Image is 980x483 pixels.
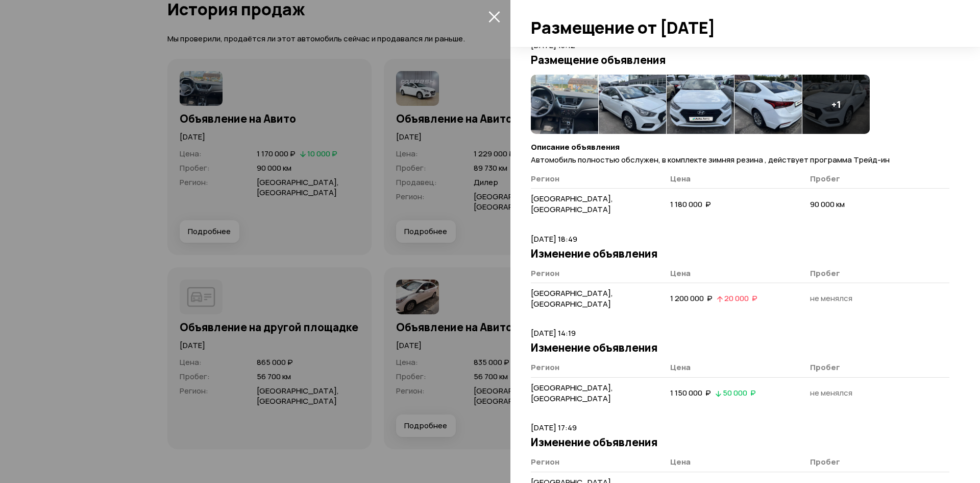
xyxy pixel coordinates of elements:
span: [GEOGRAPHIC_DATA], [GEOGRAPHIC_DATA] [531,382,613,404]
span: Пробег [810,268,840,279]
span: Регион [531,456,559,467]
span: Автомобиль полностью обслужен, в комплекте зимняя резина , действует программа Трейд-ин [531,154,890,165]
span: Пробег [810,456,840,467]
span: 50 000 ₽ [723,387,756,398]
span: 1 200 000 ₽ [670,293,713,304]
span: [GEOGRAPHIC_DATA], [GEOGRAPHIC_DATA] [531,288,613,309]
img: 1.QL491baMGnuJ9uSVjMx88iag7BXvQdZjvk-MN-hPjze_RNY2sk6MY75HiGToRN5j6hDYZYs.6JtMunVfEHq5fKxH00g7BZ-... [734,75,802,134]
p: [DATE] 17:49 [531,422,949,433]
span: 20 000 ₽ [724,293,757,304]
span: Пробег [810,173,840,184]
span: 1 180 000 ₽ [670,199,711,210]
span: 90 000 км [810,199,845,210]
h3: Изменение объявления [531,435,949,449]
span: 1 150 000 ₽ [670,387,711,398]
span: Цена [670,268,691,279]
span: Цена [670,173,691,184]
span: Регион [531,173,559,184]
p: [DATE] 18:49 [531,234,949,245]
img: 1.1VrkMbaMj59QEnFxVQLHKv9EefFioRrVYKVC0jGrS4dmokvQM_EZhmSgToI0oEiAavYahFI.rq7p4p55KVVCHrUqKV2G1em... [667,75,734,134]
h4: + 1 [831,99,841,110]
h4: Описание объявления [531,142,949,152]
span: Цена [670,456,691,467]
p: [DATE] 14:19 [531,328,949,339]
span: Регион [531,362,559,373]
img: 1.yG2P9raMkqg71WxGPv-GCJeDZMZYY1G_XWVesgExULENMFC1WDFRv1hhVrAAZFO0WzMEtTk.Odfog5hzit2DGNHxIugsCuc... [599,75,666,134]
span: Пробег [810,362,840,373]
span: [GEOGRAPHIC_DATA], [GEOGRAPHIC_DATA] [531,193,613,215]
h3: Изменение объявления [531,247,949,260]
h3: Размещение объявления [531,53,949,66]
span: Регион [531,268,559,279]
span: не менялся [810,293,852,304]
h3: Изменение объявления [531,341,949,354]
button: закрыть [486,8,502,25]
img: 1.-98cY7aMoRqoQF_0rQy18AUWV3SapWwMk6NgDcyiNgeepmIDyPlmUMzyNlHO8GQGkvRlB6o.oTVAuHkI-SPfcRlnioHr0BT... [531,75,598,134]
span: Цена [670,362,691,373]
span: не менялся [810,387,852,398]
